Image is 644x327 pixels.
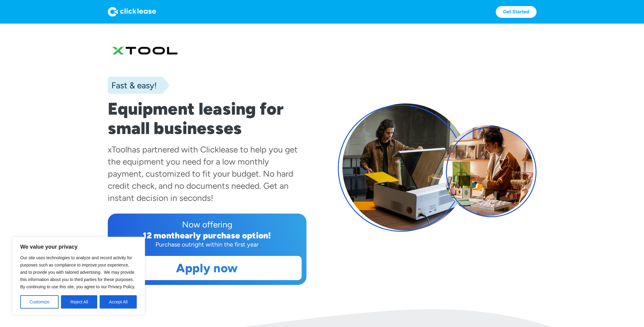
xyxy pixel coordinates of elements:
img: Logo [108,7,156,17]
div: has partnered with Clicklease to help you get the equipment you need for a low monthly payment, c... [108,144,298,203]
div: early purchase option! [180,230,271,240]
button: Customize [20,295,59,309]
div: 12 month [143,230,180,240]
div: Purchase outright within the first year [113,240,302,249]
a: Get Started [496,6,537,18]
button: Accept All [100,295,137,309]
span: Our site uses technologies to analyze and record activity for purposes such as compliance to impr... [20,255,135,289]
div: Fast & easy! [108,79,157,91]
p: We value your privacy [20,243,137,250]
h1: Equipment leasing for small businesses [108,99,306,138]
div: We value your privacy [12,237,145,315]
a: Apply now [113,256,301,280]
div: xTool [108,144,127,155]
button: Reject All [61,295,97,309]
div: Now offering [113,218,302,231]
